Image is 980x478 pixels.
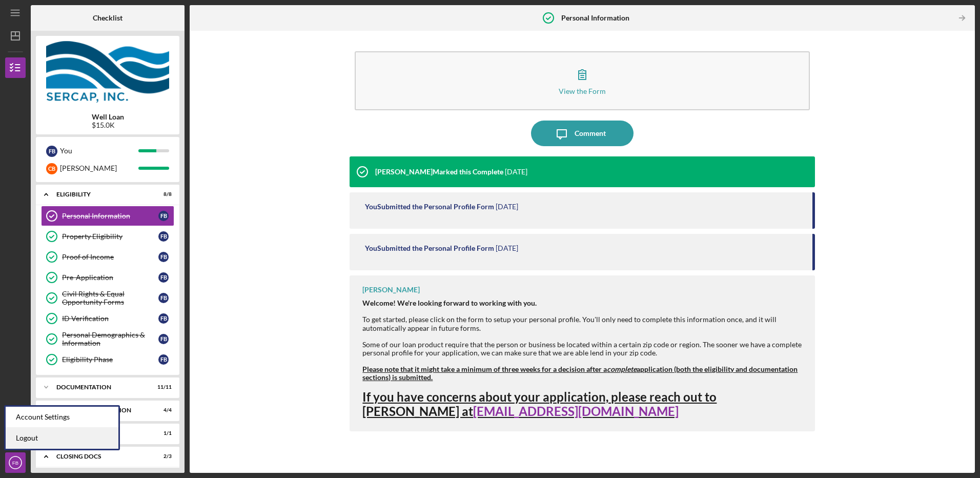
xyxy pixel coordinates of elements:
div: 8 / 8 [153,191,172,197]
div: $15.0K [92,121,124,129]
strong: If you have concerns about your application, please reach out to [PERSON_NAME] at [362,389,717,419]
time: 2025-06-06 07:56 [496,244,518,252]
div: You [60,142,138,160]
div: Personal Demographics & Information [62,331,158,347]
div: 4 / 4 [153,407,172,413]
div: F B [158,272,169,283]
button: View the Form [355,51,809,110]
a: Logout [6,428,118,449]
div: You Submitted the Personal Profile Form [365,203,494,211]
button: Comment [531,121,634,146]
img: Product logo [36,41,179,103]
a: Personal InformationFB [41,206,174,226]
div: 11 / 11 [153,384,172,390]
div: Documentation [56,384,146,390]
div: F B [158,211,169,221]
div: To get started, please click on the form to setup your personal profile. You'll only need to comp... [362,299,804,332]
div: ID Verification [62,314,158,323]
time: 2025-06-06 13:11 [505,168,527,176]
div: Some of our loan product require that the person or business be located within a certain zip code... [362,341,804,357]
a: Eligibility PhaseFB [41,349,174,370]
a: [EMAIL_ADDRESS][DOMAIN_NAME] [473,404,679,419]
div: Eligibility [56,191,146,197]
div: F B [158,231,169,242]
div: CLOSING DOCS [56,453,146,460]
div: F B [158,313,169,324]
a: ID VerificationFB [41,308,174,329]
div: Eligibility Phase [62,355,158,364]
div: F B [158,293,169,303]
div: F B [158,252,169,262]
div: Personal Information [62,212,158,220]
div: Property Eligibility [62,232,158,241]
a: Property EligibilityFB [41,226,174,247]
div: View the Form [559,87,606,95]
div: You Submitted the Personal Profile Form [365,244,494,252]
strong: Welcome! We're looking forward to working with you. [362,298,537,307]
div: Account Settings [6,407,118,428]
text: FB [12,460,18,466]
div: F B [46,146,57,157]
div: [PERSON_NAME] Marked this Complete [375,168,503,176]
b: Personal Information [561,14,629,22]
div: 1 / 1 [153,430,172,436]
div: Pre-Application [62,273,158,282]
a: Civil Rights & Equal Opportunity FormsFB [41,288,174,308]
div: [PERSON_NAME] [362,286,420,294]
div: 2 / 3 [153,453,172,460]
time: 2025-06-06 07:56 [496,203,518,211]
div: Comment [575,121,606,146]
div: Civil Rights & Equal Opportunity Forms [62,290,158,306]
button: FB [5,452,26,473]
div: F B [158,334,169,344]
b: Well Loan [92,113,124,121]
strong: Please note that it might take a minimum of three weeks for a decision after a application (both ... [362,365,798,382]
em: complete [607,365,637,373]
div: C B [46,163,57,174]
div: F B [158,354,169,365]
div: [PERSON_NAME] [60,160,138,177]
b: Checklist [93,14,122,22]
div: Proof of Income [62,253,158,261]
a: Personal Demographics & InformationFB [41,329,174,349]
a: Pre-ApplicationFB [41,267,174,288]
a: Proof of IncomeFB [41,247,174,267]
